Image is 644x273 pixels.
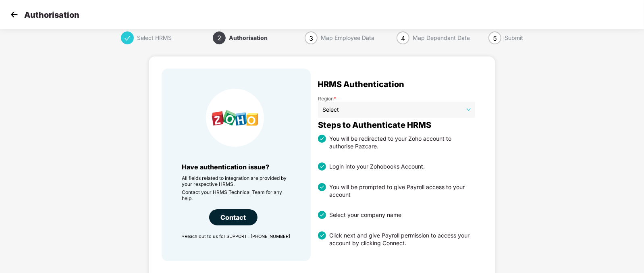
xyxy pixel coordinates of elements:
img: svg+xml;base64,PHN2ZyBpZD0iU3RhdHVzX3RpY2tlZCIgeG1sbnM9Imh0dHA6Ly93d3cudzMub3JnLzIwMDAvc3ZnIiB3aW... [318,231,326,240]
div: Map Dependant Data [413,31,470,44]
p: Authorisation [24,10,79,20]
img: svg+xml;base64,PHN2ZyBpZD0iU3RhdHVzX3RpY2tlZCIgeG1sbnM9Imh0dHA6Ly93d3cudzMub3JnLzIwMDAvc3ZnIiB3aW... [318,135,326,143]
span: 5 [493,34,497,42]
img: svg+xml;base64,PHN2ZyB4bWxucz0iaHR0cDovL3d3dy53My5vcmcvMjAwMC9zdmciIHdpZHRoPSIzMCIgaGVpZ2h0PSIzMC... [8,8,20,21]
div: Map Employee Data [321,31,374,44]
div: You will be redirected to your Zoho account to authorise Pazcare. [326,135,475,150]
div: Contact [209,209,258,225]
div: You will be prompted to give Payroll access to your account [326,183,475,198]
span: Have authentication issue? [182,163,269,171]
div: Select your company name [326,211,401,219]
p: Contact your HRMS Technical Team for any help. [182,189,291,201]
img: HRMS Company Icon [206,89,264,147]
div: Login into your Zohobooks Account. [326,163,425,171]
span: HRMS Authentication [318,81,404,88]
div: Submit [505,31,523,44]
div: Select HRMS [137,31,172,44]
div: Authorisation [229,31,268,44]
div: Click next and give Payroll permission to access your account by clicking Connect. [326,231,475,247]
span: 4 [401,34,405,42]
span: 3 [309,34,313,42]
span: check [124,35,131,42]
span: Select [322,104,471,116]
p: *Reach out to us for SUPPORT : [PHONE_NUMBER] [182,233,291,239]
img: svg+xml;base64,PHN2ZyBpZD0iU3RhdHVzX3RpY2tlZCIgeG1sbnM9Imh0dHA6Ly93d3cudzMub3JnLzIwMDAvc3ZnIiB3aW... [318,183,326,191]
img: svg+xml;base64,PHN2ZyBpZD0iU3RhdHVzX3RpY2tlZCIgeG1sbnM9Imh0dHA6Ly93d3cudzMub3JnLzIwMDAvc3ZnIiB3aW... [318,211,326,219]
span: 2 [217,34,221,42]
p: All fields related to integration are provided by your respective HRMS. [182,175,291,187]
span: Steps to Authenticate HRMS [318,122,431,128]
label: Region [318,96,475,102]
img: svg+xml;base64,PHN2ZyBpZD0iU3RhdHVzX3RpY2tlZCIgeG1sbnM9Imh0dHA6Ly93d3cudzMub3JnLzIwMDAvc3ZnIiB3aW... [318,163,326,171]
